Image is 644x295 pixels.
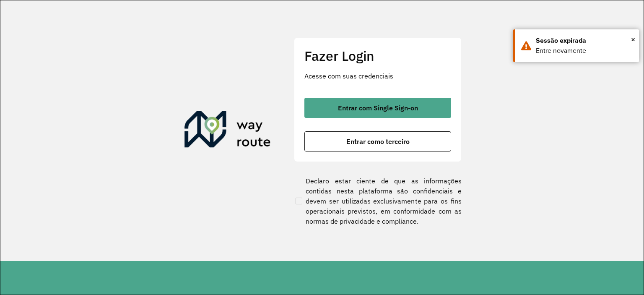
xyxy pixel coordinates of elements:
label: Declaro estar ciente de que as informações contidas nesta plataforma são confidenciais e devem se... [294,176,462,226]
button: button [304,98,451,118]
button: button [304,131,451,151]
span: Entrar com Single Sign-on [338,104,418,111]
div: Entre novamente [536,46,633,56]
div: Sessão expirada [536,36,633,46]
h2: Fazer Login [304,48,451,64]
button: Close [631,33,635,46]
span: Entrar como terceiro [346,138,410,145]
img: Roteirizador AmbevTech [184,111,271,151]
span: × [631,33,635,46]
p: Acesse com suas credenciais [304,71,451,81]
